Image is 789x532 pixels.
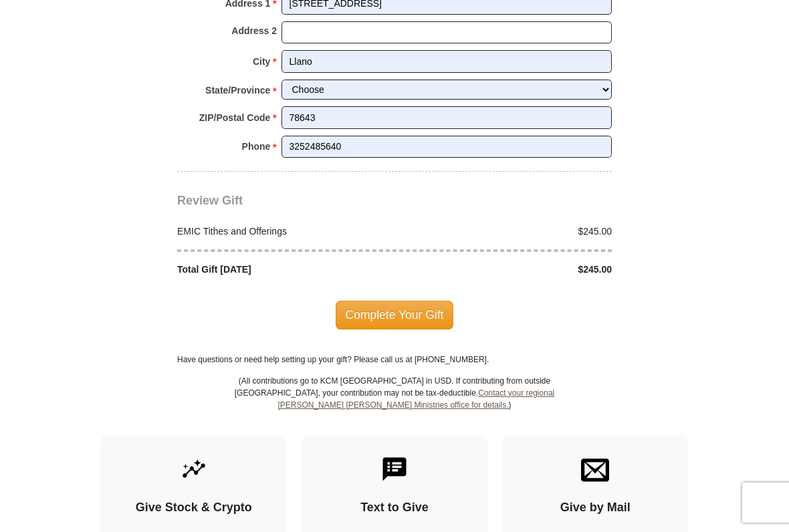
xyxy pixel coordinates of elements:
h4: Give by Mail [526,501,665,515]
div: $245.00 [394,225,619,239]
strong: City [253,52,270,71]
span: Review Gift [177,194,243,207]
img: text-to-give.svg [380,455,409,483]
p: Have questions or need help setting up your gift? Please call us at [PHONE_NUMBER]. [177,354,612,366]
a: Contact your regional [PERSON_NAME] [PERSON_NAME] Ministries office for details. [277,388,554,410]
strong: Address 2 [231,21,277,40]
div: $245.00 [394,263,619,277]
span: Complete Your Gift [336,301,454,329]
img: envelope.svg [581,455,609,483]
h4: Give Stock & Crypto [124,501,263,515]
strong: State/Province [205,81,270,100]
p: (All contributions go to KCM [GEOGRAPHIC_DATA] in USD. If contributing from outside [GEOGRAPHIC_D... [234,375,555,435]
strong: Phone [242,137,271,156]
strong: ZIP/Postal Code [199,108,271,127]
div: Total Gift [DATE] [171,263,395,277]
h4: Text to Give [324,501,464,515]
img: give-by-stock.svg [180,455,208,483]
div: EMIC Tithes and Offerings [171,225,395,239]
